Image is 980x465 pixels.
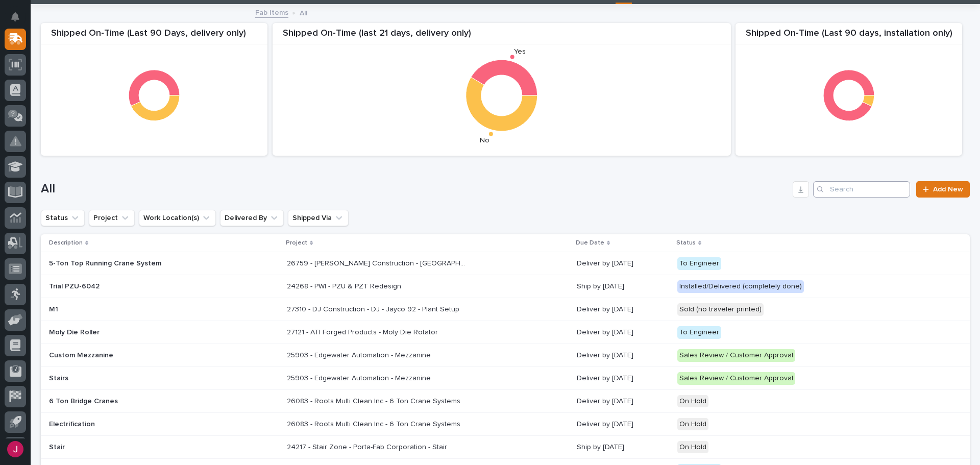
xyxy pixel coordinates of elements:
p: Deliver by [DATE] [577,351,669,360]
p: Ship by [DATE] [577,443,669,452]
p: 26759 - Robinson Construction - Warsaw Public Works Street Department 5T Bridge Crane [287,257,468,268]
text: No [480,137,489,144]
p: Due Date [576,237,604,249]
p: Deliver by [DATE] [577,328,669,337]
p: Deliver by [DATE] [577,397,669,406]
div: To Engineer [677,257,721,270]
h1: All [41,182,789,197]
p: 27310 - DJ Construction - DJ - Jayco 92 - Plant Setup [287,303,461,314]
div: Shipped On-Time (last 21 days, delivery only) [273,28,731,45]
tr: Moly Die Roller27121 - ATI Forged Products - Moly Die Rotator27121 - ATI Forged Products - Moly D... [41,321,970,344]
p: 26083 - Roots Multi Clean Inc - 6 Ton Crane Systems [287,395,462,406]
p: Trial PZU-6042 [49,282,228,291]
p: 24217 - Stair Zone - Porta-Fab Corporation - Stair [287,441,449,452]
p: Custom Mezzanine [49,351,228,360]
p: Status [676,237,696,249]
p: Deliver by [DATE] [577,305,669,314]
div: Installed/Delivered (completely done) [677,280,804,293]
p: 24268 - PWI - PZU & PZT Redesign [287,280,403,291]
button: Status [41,210,85,226]
button: Project [89,210,135,226]
tr: Stair24217 - Stair Zone - Porta-Fab Corporation - Stair24217 - Stair Zone - Porta-Fab Corporation... [41,436,970,459]
p: Ship by [DATE] [577,282,669,291]
p: Moly Die Roller [49,328,228,337]
div: On Hold [677,441,708,454]
p: 26083 - Roots Multi Clean Inc - 6 Ton Crane Systems [287,418,462,429]
p: Deliver by [DATE] [577,420,669,429]
button: Notifications [5,6,26,28]
text: Yes [514,48,526,56]
p: Electrification [49,420,228,429]
p: Description [49,237,83,249]
button: users-avatar [5,438,26,460]
div: To Engineer [677,326,721,339]
button: Delivered By [220,210,284,226]
div: Notifications [13,12,26,29]
div: Sales Review / Customer Approval [677,349,795,362]
p: Project [286,237,307,249]
p: 5-Ton Top Running Crane System [49,259,228,268]
p: Deliver by [DATE] [577,259,669,268]
div: On Hold [677,395,708,408]
tr: Electrification26083 - Roots Multi Clean Inc - 6 Ton Crane Systems26083 - Roots Multi Clean Inc -... [41,413,970,436]
p: Stairs [49,374,228,383]
tr: 6 Ton Bridge Cranes26083 - Roots Multi Clean Inc - 6 Ton Crane Systems26083 - Roots Multi Clean I... [41,390,970,413]
div: Sold (no traveler printed) [677,303,764,316]
div: Shipped On-Time (Last 90 days, installation only) [736,28,962,45]
div: On Hold [677,418,708,431]
tr: 5-Ton Top Running Crane System26759 - [PERSON_NAME] Construction - [GEOGRAPHIC_DATA] Department 5... [41,252,970,275]
a: Add New [916,181,970,198]
p: 25903 - Edgewater Automation - Mezzanine [287,349,433,360]
p: 6 Ton Bridge Cranes [49,397,228,406]
span: Add New [933,186,963,193]
input: Search [813,181,910,198]
p: Stair [49,443,228,452]
tr: Trial PZU-604224268 - PWI - PZU & PZT Redesign24268 - PWI - PZU & PZT Redesign Ship by [DATE]Inst... [41,275,970,298]
div: Sales Review / Customer Approval [677,372,795,385]
tr: M127310 - DJ Construction - DJ - Jayco 92 - Plant Setup27310 - DJ Construction - DJ - Jayco 92 - ... [41,298,970,321]
a: Fab Items [255,6,288,18]
p: 27121 - ATI Forged Products - Moly Die Rotator [287,326,440,337]
p: M1 [49,305,228,314]
p: Deliver by [DATE] [577,374,669,383]
p: 25903 - Edgewater Automation - Mezzanine [287,372,433,383]
tr: Custom Mezzanine25903 - Edgewater Automation - Mezzanine25903 - Edgewater Automation - Mezzanine ... [41,344,970,367]
div: Shipped On-Time (Last 90 Days, delivery only) [41,28,267,45]
button: Work Location(s) [139,210,216,226]
tr: Stairs25903 - Edgewater Automation - Mezzanine25903 - Edgewater Automation - Mezzanine Deliver by... [41,367,970,390]
button: Shipped Via [288,210,349,226]
p: All [300,7,307,18]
